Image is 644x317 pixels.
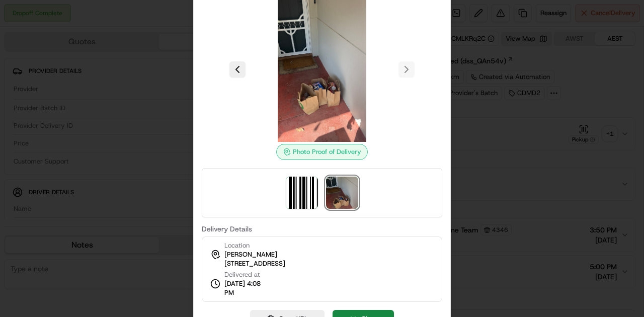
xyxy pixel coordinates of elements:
span: [PERSON_NAME] [224,250,277,259]
img: barcode_scan_on_pickup image [286,177,318,209]
span: [STREET_ADDRESS] [224,259,285,268]
label: Delivery Details [202,225,442,232]
span: Delivered at [224,270,271,279]
img: photo_proof_of_delivery image [326,177,358,209]
div: Photo Proof of Delivery [276,144,368,160]
span: [DATE] 4:08 PM [224,279,271,297]
span: Location [224,241,250,250]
